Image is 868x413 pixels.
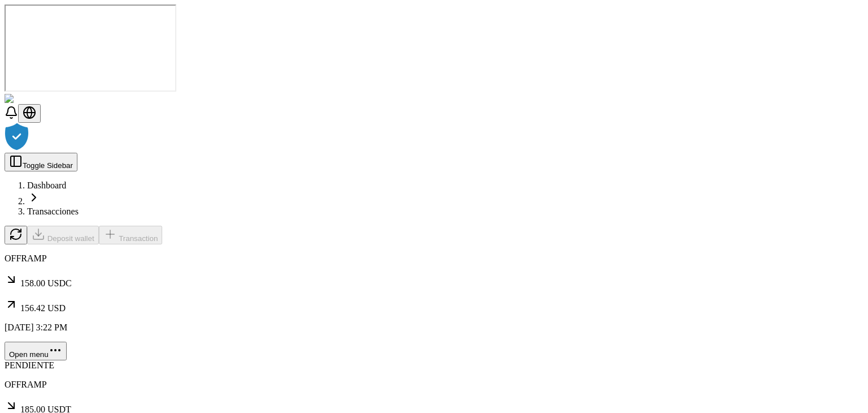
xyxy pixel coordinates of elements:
a: Dashboard [27,180,66,190]
p: 156.42 USD [5,298,863,313]
a: Transacciones [27,206,79,216]
button: Transaction [99,226,163,244]
span: Toggle Sidebar [23,161,73,170]
span: Open menu [9,350,49,359]
span: Transaction [119,234,158,243]
p: [DATE] 3:22 PM [5,322,863,333]
button: Deposit wallet [27,226,99,244]
p: OFFRAMP [5,253,863,264]
img: ShieldPay Logo [5,94,72,104]
div: PENDIENTE [5,360,863,371]
button: Open menu [5,342,67,360]
nav: breadcrumb [5,180,863,217]
p: 158.00 USDC [5,273,863,289]
button: Toggle Sidebar [5,153,77,171]
span: Deposit wallet [47,234,94,243]
p: OFFRAMP [5,380,863,390]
